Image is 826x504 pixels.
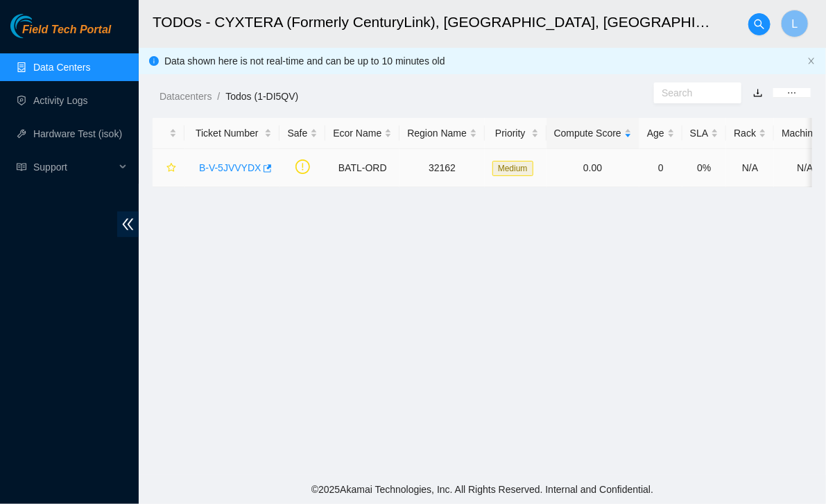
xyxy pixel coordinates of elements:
[33,153,115,181] span: Support
[22,24,111,37] span: Field Tech Portal
[639,149,682,187] td: 0
[217,91,220,102] span: /
[10,14,70,38] img: Akamai Technologies
[743,82,773,104] button: download
[10,25,111,43] a: Akamai TechnologiesField Tech Portal
[748,13,771,35] button: search
[139,475,826,504] footer: © 2025 Akamai Technologies, Inc. All Rights Reserved. Internal and Confidential.
[807,57,816,65] span: close
[199,162,261,173] a: B-V-5JVVYDX
[749,19,770,30] span: search
[726,149,774,187] td: N/A
[295,159,310,174] span: exclamation-circle
[792,15,798,33] span: L
[781,10,809,37] button: L
[807,57,816,66] button: close
[117,211,139,237] span: double-left
[166,163,176,174] span: star
[753,87,763,98] a: download
[682,149,726,187] td: 0%
[33,128,122,139] a: Hardware Test (isok)
[160,157,177,179] button: star
[399,149,485,187] td: 32162
[160,91,212,102] a: Datacenters
[787,88,797,98] span: ellipsis
[225,91,298,102] a: Todos (1-DI5QV)
[547,149,639,187] td: 0.00
[17,162,26,172] span: read
[492,161,533,176] span: Medium
[662,85,723,101] input: Search
[33,62,90,73] a: Data Centers
[33,95,88,106] a: Activity Logs
[325,149,399,187] td: BATL-ORD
